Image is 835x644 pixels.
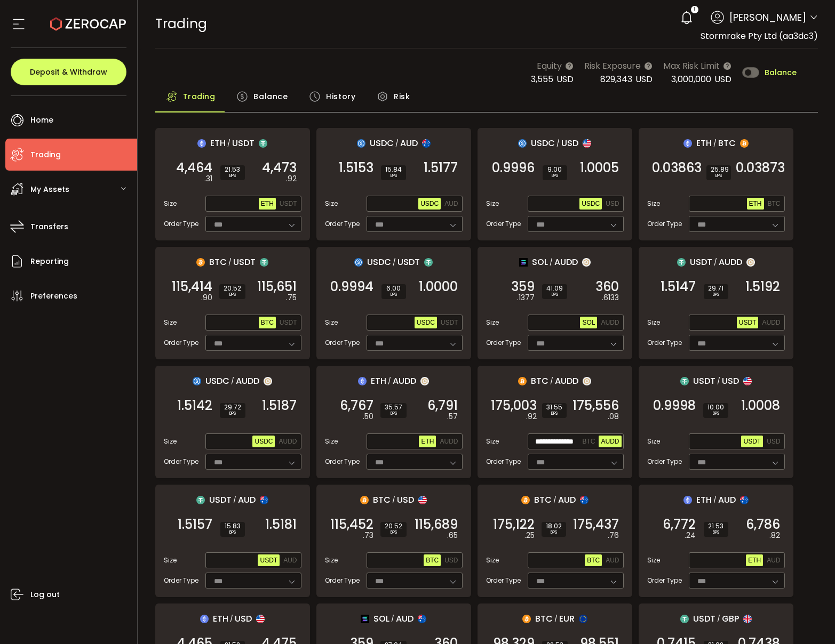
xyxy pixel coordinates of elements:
[486,219,521,229] span: Order Type
[396,612,413,625] span: AUD
[532,255,548,269] span: SOL
[652,163,702,173] span: 0.03863
[683,496,692,504] img: eth_portfolio.svg
[197,139,206,148] img: eth_portfolio.svg
[547,173,563,179] i: BPS
[424,258,433,267] img: usdt_portfolio.svg
[663,519,696,530] span: 6,772
[663,59,720,73] span: Max Risk Limit
[209,255,227,269] span: BTC
[259,139,267,148] img: usdt_portfolio.svg
[438,436,460,447] button: AUDD
[747,198,764,210] button: ETH
[279,438,297,445] span: AUDD
[558,493,576,506] span: AUD
[765,436,782,447] button: USD
[164,318,177,327] span: Size
[440,438,458,445] span: AUDD
[486,199,499,208] span: Size
[683,139,692,148] img: eth_portfolio.svg
[444,200,458,207] span: AUD
[386,292,402,298] i: BPS
[606,557,619,564] span: AUD
[325,199,338,208] span: Size
[330,519,373,530] span: 115,452
[711,166,727,173] span: 25.89
[606,200,619,207] span: USD
[486,437,499,446] span: Size
[740,139,749,148] img: btc_portfolio.svg
[559,612,575,625] span: EUR
[493,519,535,530] span: 175,122
[176,163,212,173] span: 4,464
[325,437,338,446] span: Size
[601,438,619,445] span: AUDD
[276,436,299,447] button: AUDD
[534,493,552,506] span: BTC
[547,166,563,173] span: 9.00
[231,376,234,386] em: /
[718,136,736,150] span: BTC
[647,338,682,348] span: Order Type
[393,374,416,388] span: AUDD
[286,173,297,184] em: .92
[30,587,60,602] span: Log out
[511,281,535,292] span: 359
[647,457,682,466] span: Order Type
[361,615,369,623] img: sol_portfolio.png
[325,338,360,348] span: Order Type
[739,319,757,326] span: USDT
[707,410,724,417] i: BPS
[394,86,410,107] span: Risk
[556,139,560,148] em: /
[708,292,724,298] i: BPS
[260,258,268,267] img: usdt_portfolio.svg
[585,554,602,566] button: BTC
[172,281,212,292] span: 115,414
[373,612,389,625] span: SOL
[385,410,402,417] i: BPS
[741,400,780,411] span: 1.0008
[580,436,597,447] button: BTC
[708,529,835,644] iframe: Chat Widget
[603,554,621,566] button: AUD
[200,615,209,623] img: eth_portfolio.svg
[582,319,595,326] span: SOL
[258,554,280,566] button: USDT
[690,255,712,269] span: USDT
[424,554,441,566] button: BTC
[546,529,562,536] i: BPS
[225,529,241,536] i: BPS
[740,496,749,504] img: aud_portfolio.svg
[325,556,338,565] span: Size
[386,285,402,292] span: 6.00
[30,182,69,197] span: My Assets
[580,317,597,328] button: SOL
[357,139,365,148] img: usdc_portfolio.svg
[762,319,780,326] span: AUDD
[252,436,275,447] button: USDC
[164,437,177,446] span: Size
[427,400,458,411] span: 6,791
[522,615,531,623] img: btc_portfolio.svg
[201,292,212,303] em: .90
[647,437,660,446] span: Size
[193,377,201,385] img: usdc_portfolio.svg
[546,410,562,417] i: BPS
[360,496,369,504] img: btc_portfolio.svg
[517,292,535,303] em: .1377
[280,200,297,207] span: USDT
[325,457,360,466] span: Order Type
[164,219,198,229] span: Order Type
[729,10,806,25] span: [PERSON_NAME]
[760,317,782,328] button: AUDD
[30,112,53,128] span: Home
[420,200,439,207] span: USDC
[556,73,574,85] span: USD
[262,400,297,411] span: 1.5187
[230,614,233,624] em: /
[603,198,621,210] button: USD
[537,59,562,73] span: Equity
[743,438,761,445] span: USDT
[711,173,727,179] i: BPS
